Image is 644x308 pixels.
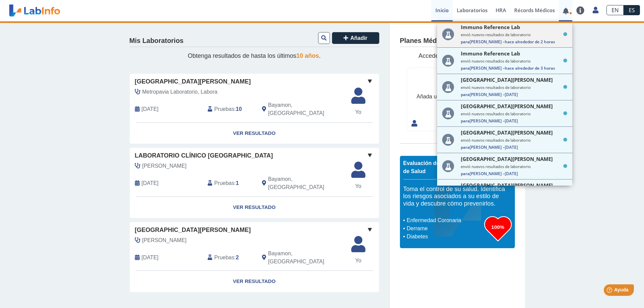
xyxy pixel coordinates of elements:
[416,93,498,101] div: Añada una tarjeta para comenzar.
[350,35,367,41] span: Añadir
[461,182,553,189] span: [GEOGRAPHIC_DATA][PERSON_NAME]
[142,236,187,244] span: Miranda Miranda, Anisha
[496,7,506,14] span: HRA
[461,129,553,136] span: [GEOGRAPHIC_DATA][PERSON_NAME]
[505,39,555,45] span: hace alrededor de 2 horas
[403,186,511,208] h5: Toma el control de su salud. Identifica los riesgos asociados a su estilo de vida y descubre cómo...
[142,105,159,113] span: 2025-08-30
[214,105,234,113] span: Pruebas
[461,156,553,162] span: [GEOGRAPHIC_DATA][PERSON_NAME]
[142,254,159,262] span: 2025-04-16
[419,52,496,59] span: Accede y maneja sus planes
[405,216,484,224] li: Enfermedad Coronaria
[461,103,553,110] span: [GEOGRAPHIC_DATA][PERSON_NAME]
[461,111,567,116] small: envió nuevos resultados de laboratorio
[135,77,251,86] span: [GEOGRAPHIC_DATA][PERSON_NAME]
[347,257,369,265] span: Yo
[505,65,555,71] span: hace alrededor de 3 horas
[332,32,379,44] button: Añadir
[461,138,567,143] small: envió nuevos resultados de laboratorio
[461,58,567,64] small: envió nuevos resultados de laboratorio
[461,50,520,57] span: Immuno Reference Lab
[405,224,484,233] li: Derrame
[461,39,470,45] span: Para
[135,151,273,160] span: Laboratorio Clínico [GEOGRAPHIC_DATA]
[461,164,567,169] small: envió nuevos resultados de laboratorio
[296,52,319,59] span: 10 años
[461,92,567,97] span: [PERSON_NAME] –
[236,106,242,112] b: 10
[403,160,462,174] span: Evaluación de Riesgos de Salud
[461,92,470,97] span: Para
[624,5,640,15] a: ES
[461,65,567,71] span: [PERSON_NAME] –
[214,179,234,187] span: Pruebas
[461,76,553,83] span: [GEOGRAPHIC_DATA][PERSON_NAME]
[484,223,511,231] h3: 100%
[461,118,470,124] span: Para
[347,182,369,190] span: Yo
[142,179,159,187] span: 2025-05-07
[584,282,637,301] iframe: Help widget launcher
[130,197,379,218] a: Ver Resultado
[236,255,239,260] b: 2
[461,85,567,90] small: envió nuevos resultados de laboratorio
[135,226,251,235] span: [GEOGRAPHIC_DATA][PERSON_NAME]
[347,108,369,116] span: Yo
[505,118,518,124] span: [DATE]
[505,144,518,150] span: [DATE]
[268,175,343,191] span: Bayamon, PR
[129,37,184,45] h4: Mis Laboratorios
[461,171,470,176] span: Para
[202,175,257,191] div: :
[461,39,567,45] span: [PERSON_NAME] –
[400,37,450,45] h4: Planes Médicos
[202,101,257,117] div: :
[142,162,187,170] span: Correa Acosta, Carlos
[461,118,567,124] span: [PERSON_NAME] –
[461,65,470,71] span: Para
[461,32,567,37] small: envió nuevos resultados de laboratorio
[505,171,518,176] span: [DATE]
[268,101,343,117] span: Bayamon, PR
[142,88,218,96] span: Metropavia Laboratorio, Labora
[188,52,320,59] span: Obtenga resultados de hasta los últimos .
[405,233,484,241] li: Diabetes
[461,144,470,150] span: Para
[461,24,520,30] span: Immuno Reference Lab
[461,171,567,176] span: [PERSON_NAME] –
[202,250,257,266] div: :
[505,92,518,97] span: [DATE]
[130,271,379,292] a: Ver Resultado
[236,180,239,186] b: 1
[214,254,234,262] span: Pruebas
[606,5,624,15] a: EN
[130,123,379,144] a: Ver Resultado
[461,144,567,150] span: [PERSON_NAME] –
[268,250,343,266] span: Bayamon, PR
